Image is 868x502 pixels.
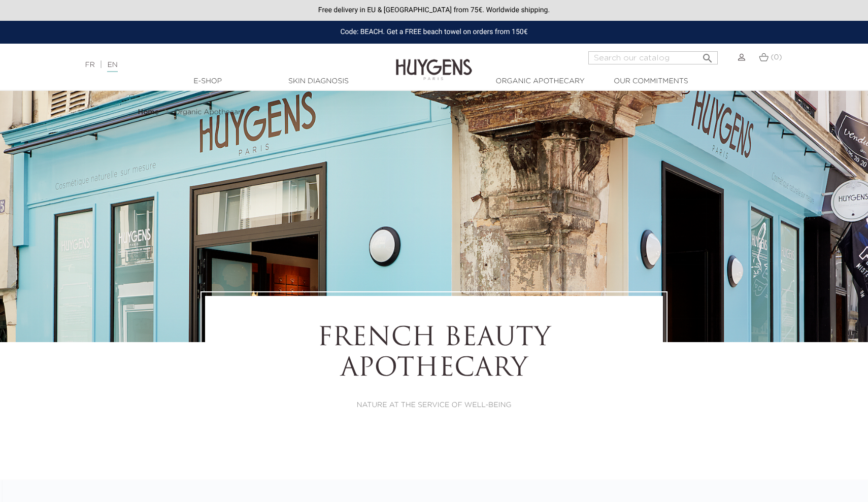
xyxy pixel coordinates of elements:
[698,48,717,62] button: 
[157,76,258,87] a: E-Shop
[80,59,354,71] div: |
[268,76,369,87] a: Skin Diagnosis
[600,76,702,87] a: Our commitments
[702,49,714,61] i: 
[588,51,718,64] input: Search
[771,54,782,61] span: (0)
[396,43,472,82] img: Huygens
[85,61,94,69] a: FR
[174,108,245,116] a: Organic Apothecary
[174,109,245,116] span: Organic Apothecary
[233,400,635,411] p: NATURE AT THE SERVICE OF WELL-BEING
[489,76,591,87] a: Organic Apothecary
[138,109,159,116] strong: Home
[233,324,635,385] h1: FRENCH BEAUTY APOTHECARY
[138,108,161,116] a: Home
[107,61,117,72] a: EN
